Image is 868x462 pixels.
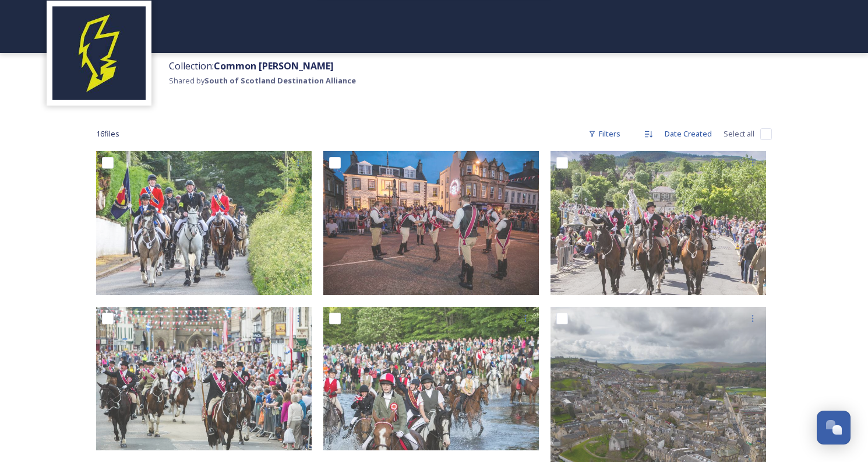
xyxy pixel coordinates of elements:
[583,123,626,145] div: Filters
[323,307,539,451] img: 53076874242_6cc2e366e4_o-Ian%20Linton%20Photography%20%7C%20Go%20Tweed%20Valley.jpg
[96,151,312,295] img: 1000051510.jpg
[551,151,766,295] img: 53077643099_a4393d662d_o-Ian%20Linton%20Photography%20%7C%20Go%20Tweed%20Valley.jpg
[323,151,539,295] img: 53077945248_1a12507c08_o-Ian%20Linton%20Photography%20%7C%20Go%20Tweed%20Valley.jpg
[214,60,334,72] strong: Common [PERSON_NAME]
[96,307,312,451] img: 53077643264_02da29c241_o-Ian%20Linton%20Photography%20%7C%20Go%20Tweed%20Valley.jpg
[169,60,334,72] span: Collection:
[659,123,718,145] div: Date Created
[724,128,754,139] span: Select all
[817,411,851,444] button: Open Chat
[96,128,119,139] span: 16 file s
[204,75,356,86] strong: South of Scotland Destination Alliance
[169,75,356,86] span: Shared by
[52,6,146,100] img: images.jpeg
